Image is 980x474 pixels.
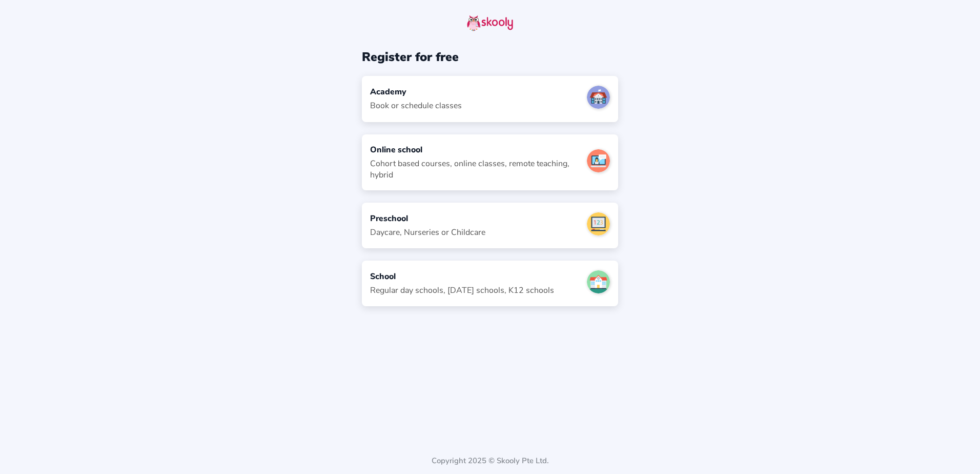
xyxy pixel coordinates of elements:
img: skooly-logo.png [467,15,513,31]
div: Book or schedule classes [370,100,462,111]
div: School [370,271,554,282]
div: Register for free [362,49,618,65]
div: Regular day schools, [DATE] schools, K12 schools [370,285,554,296]
div: Preschool [370,213,485,224]
div: Cohort based courses, online classes, remote teaching, hybrid [370,158,579,181]
div: Daycare, Nurseries or Childcare [370,227,485,238]
div: Academy [370,86,462,97]
div: Online school [370,144,579,155]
